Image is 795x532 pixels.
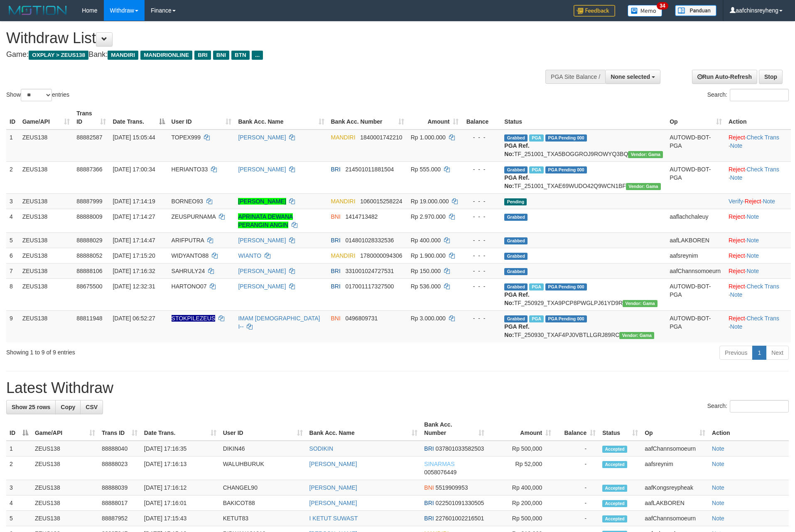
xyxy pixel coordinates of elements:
[32,441,98,456] td: ZEUS138
[19,193,74,209] td: ZEUS138
[238,213,293,228] a: APRINATA DEWANA PERANGIN ANGIN
[725,232,791,248] td: ·
[98,480,141,495] td: 88888039
[707,400,789,412] label: Search:
[712,461,724,467] a: Note
[666,278,725,310] td: AUTOWD-BOT-PGA
[141,511,220,526] td: [DATE] 17:15:43
[424,500,434,506] span: BRI
[76,237,102,244] span: 88888029
[19,263,74,278] td: ZEUS138
[19,232,74,248] td: ZEUS138
[6,248,19,263] td: 6
[141,495,220,511] td: [DATE] 17:16:01
[747,213,759,220] a: Note
[504,323,529,338] b: PGA Ref. No:
[19,161,74,193] td: ZEUS138
[719,346,753,360] a: Previous
[436,484,468,491] span: Copy 5519909953 to clipboard
[602,461,627,468] span: Accepted
[623,300,658,307] span: Vendor URL: https://trx31.1velocity.biz
[729,252,745,259] a: Reject
[19,248,74,263] td: ZEUS138
[529,283,544,290] span: Marked by aaftrukkakada
[411,213,446,220] span: Rp 2.970.000
[729,166,745,173] a: Reject
[666,106,725,129] th: Op: activate to sort column ascending
[675,5,716,16] img: panduan.png
[411,134,446,141] span: Rp 1.000.000
[172,198,203,205] span: BORNEO93
[6,232,19,248] td: 5
[328,106,407,129] th: Bank Acc. Number: activate to sort column ascending
[109,106,168,129] th: Date Trans.: activate to sort column descending
[172,283,207,290] span: HARTONO07
[331,198,356,205] span: MANDIRI
[488,441,555,456] td: Rp 500,000
[238,268,286,274] a: [PERSON_NAME]
[709,417,789,441] th: Action
[602,500,627,507] span: Accepted
[504,291,529,306] b: PGA Ref. No:
[763,198,775,205] a: Note
[55,400,81,414] a: Copy
[729,268,745,274] a: Reject
[555,441,599,456] td: -
[12,404,50,410] span: Show 25 rows
[331,268,341,274] span: BRI
[465,267,498,275] div: - - -
[747,134,780,141] a: Check Trans
[574,5,615,17] img: Feedback.jpg
[692,70,757,84] a: Run Auto-Refresh
[411,252,446,259] span: Rp 1.900.000
[641,417,709,441] th: Op: activate to sort column ascending
[488,456,555,480] td: Rp 52,000
[32,480,98,495] td: ZEUS138
[488,480,555,495] td: Rp 400,000
[545,70,605,84] div: PGA Site Balance /
[424,484,434,491] span: BNI
[220,441,306,456] td: DIKIN46
[346,315,378,322] span: Copy 0496809731 to clipboard
[504,315,528,322] span: Grabbed
[73,106,109,129] th: Trans ID: activate to sort column ascending
[611,73,650,80] span: None selected
[436,500,484,506] span: Copy 022501091330505 to clipboard
[220,456,306,480] td: WALUHBURUK
[725,263,791,278] td: ·
[220,417,306,441] th: User ID: activate to sort column ascending
[6,193,19,209] td: 3
[309,461,357,467] a: [PERSON_NAME]
[501,310,666,342] td: TF_250930_TXAF4PJ0VBTLLGRJ89RC
[602,446,627,453] span: Accepted
[6,345,325,356] div: Showing 1 to 9 of 9 entries
[411,237,441,244] span: Rp 400.000
[331,283,341,290] span: BRI
[6,30,522,46] h1: Withdraw List
[86,404,98,410] span: CSV
[21,89,52,101] select: Showentries
[747,252,759,259] a: Note
[504,142,529,157] b: PGA Ref. No:
[19,209,74,232] td: ZEUS138
[360,134,402,141] span: Copy 1840001742210 to clipboard
[309,445,334,452] a: SODIKIN
[141,480,220,495] td: [DATE] 17:16:12
[411,315,446,322] span: Rp 3.000.000
[306,417,421,441] th: Bank Acc. Name: activate to sort column ascending
[76,268,102,274] span: 88888106
[113,252,155,259] span: [DATE] 17:15:20
[172,268,205,274] span: SAHRULY24
[76,315,102,322] span: 88811948
[220,495,306,511] td: BAKICOT88
[712,500,724,506] a: Note
[602,485,627,492] span: Accepted
[465,165,498,173] div: - - -
[729,213,745,220] a: Reject
[712,515,724,522] a: Note
[424,515,434,522] span: BRI
[465,314,498,322] div: - - -
[729,237,745,244] a: Reject
[730,142,743,149] a: Note
[465,251,498,260] div: - - -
